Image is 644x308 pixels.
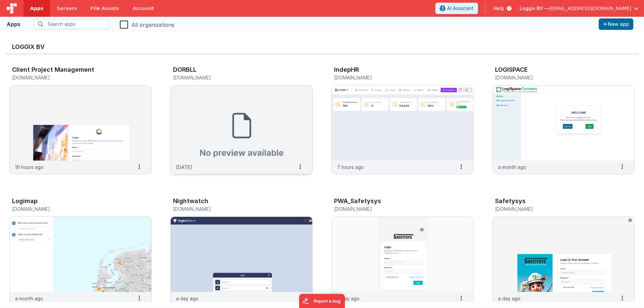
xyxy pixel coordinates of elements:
h3: Safetysys [495,198,526,204]
span: Help [493,5,504,12]
label: All organizations [120,19,174,29]
p: a day ago [176,295,199,302]
p: [DATE] [176,164,192,171]
h3: Logimap [12,198,38,204]
button: New app [599,18,633,30]
p: 7 hours ago [337,164,364,171]
iframe: Marker.io feedback button [299,294,345,308]
span: AI Assistant [447,5,474,12]
span: [EMAIL_ADDRESS][DOMAIN_NAME] [549,5,631,12]
button: Loggix BV — [EMAIL_ADDRESS][DOMAIN_NAME] [520,5,639,12]
p: a day ago [498,295,521,302]
h5: [DOMAIN_NAME] [495,206,618,211]
p: a day ago [337,295,360,302]
span: File Assets [91,5,119,12]
button: AI Assistant [435,3,478,14]
div: Apps [7,20,20,28]
span: Loggix BV — [520,5,549,12]
h5: [DOMAIN_NAME] [334,75,457,80]
h5: [DOMAIN_NAME] [495,75,618,80]
h3: PWA_Safetysys [334,198,381,204]
h5: [DOMAIN_NAME] [173,75,296,80]
h3: Client Project Management [12,66,94,73]
h5: [DOMAIN_NAME] [12,75,135,80]
h5: [DOMAIN_NAME] [173,206,296,211]
p: a month ago [15,295,43,302]
h3: DORBLL [173,66,197,73]
h5: [DOMAIN_NAME] [12,206,135,211]
h3: IndepHR [334,66,359,73]
p: a month ago [498,164,526,171]
h3: LOGISPACE [495,66,528,73]
h3: Loggix BV [12,44,632,50]
h3: Nightwatch [173,198,208,204]
p: 19 hours ago [15,164,44,171]
span: Apps [30,5,43,12]
input: Search apps [34,19,109,29]
span: Servers [57,5,77,12]
h5: [DOMAIN_NAME] [334,206,457,211]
